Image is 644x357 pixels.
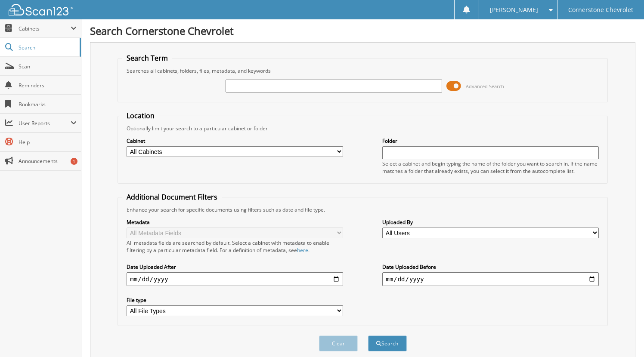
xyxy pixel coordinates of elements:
[127,239,343,254] div: All metadata fields are searched by default. Select a cabinet with metadata to enable filtering b...
[568,7,633,12] span: Cornerstone Chevrolet
[466,83,504,89] span: Advanced Search
[368,335,407,351] button: Search
[382,219,598,226] label: Uploaded By
[122,67,603,74] div: Searches all cabinets, folders, files, metadata, and keywords
[382,263,598,271] label: Date Uploaded Before
[127,296,343,304] label: File type
[19,138,77,146] span: Help
[19,101,77,108] span: Bookmarks
[122,125,603,132] div: Optionally limit your search to a particular cabinet or folder
[19,44,75,51] span: Search
[19,25,71,32] span: Cabinets
[127,137,343,145] label: Cabinet
[382,272,598,286] input: end
[19,63,77,70] span: Scan
[19,82,77,89] span: Reminders
[71,158,77,165] div: 1
[297,246,308,254] a: here
[490,7,538,12] span: [PERSON_NAME]
[90,24,635,38] h1: Search Cornerstone Chevrolet
[122,192,222,202] legend: Additional Document Filters
[127,263,343,271] label: Date Uploaded After
[9,4,73,15] img: scan123-logo-white.svg
[601,316,644,357] iframe: Chat Widget
[127,272,343,286] input: start
[19,120,71,127] span: User Reports
[382,160,598,175] div: Select a cabinet and begin typing the name of the folder you want to search in. If the name match...
[127,219,343,226] label: Metadata
[122,206,603,213] div: Enhance your search for specific documents using filters such as date and file type.
[382,137,598,145] label: Folder
[122,111,159,120] legend: Location
[319,335,358,351] button: Clear
[19,157,77,165] span: Announcements
[122,53,172,63] legend: Search Term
